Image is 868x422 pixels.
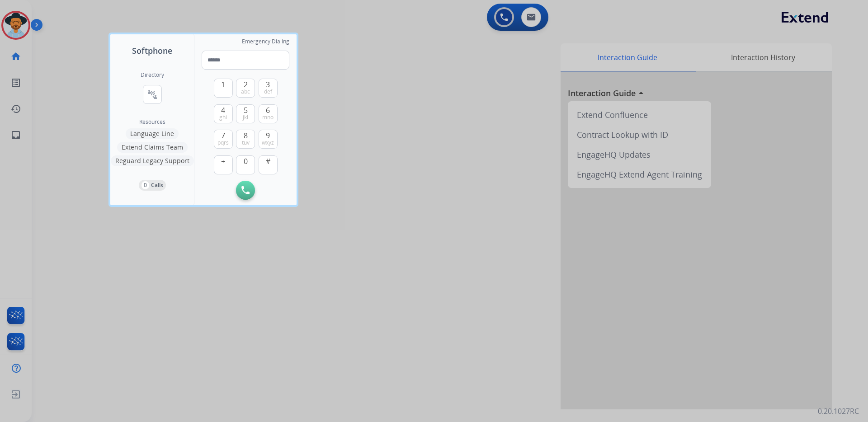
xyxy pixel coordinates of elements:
button: Language Line [126,128,179,139]
span: def [264,88,272,95]
button: 6mno [259,104,278,123]
span: 7 [221,130,225,141]
button: 7pqrs [214,130,233,149]
span: 2 [244,79,248,90]
span: jkl [243,114,248,121]
button: 5jkl [236,104,255,123]
button: 4ghi [214,104,233,123]
button: 8tuv [236,130,255,149]
button: 0 [236,155,255,174]
span: 6 [266,105,270,116]
span: mno [262,114,274,121]
span: 3 [266,79,270,90]
p: Calls [151,181,163,189]
span: 1 [221,79,225,90]
span: 4 [221,105,225,116]
span: Softphone [132,44,172,57]
span: + [221,156,225,167]
button: 9wxyz [259,130,278,149]
span: ghi [219,114,227,121]
span: 9 [266,130,270,141]
span: tuv [242,139,250,146]
button: 2abc [236,79,255,98]
span: abc [241,88,250,95]
span: 0 [244,156,248,167]
button: 1 [214,79,233,98]
button: + [214,155,233,174]
button: Reguard Legacy Support [111,155,194,166]
button: 0Calls [139,180,166,191]
img: call-button [241,186,250,194]
p: 0.20.1027RC [818,406,859,417]
button: # [259,155,278,174]
button: Extend Claims Team [117,142,188,153]
button: 3def [259,79,278,98]
span: Emergency Dialing [242,38,289,45]
h2: Directory [141,71,164,79]
span: pqrs [217,139,229,146]
span: 8 [244,130,248,141]
span: wxyz [262,139,274,146]
span: Resources [139,118,165,126]
span: 5 [244,105,248,116]
mat-icon: connect_without_contact [147,89,158,100]
p: 0 [142,181,149,189]
span: # [266,156,270,167]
